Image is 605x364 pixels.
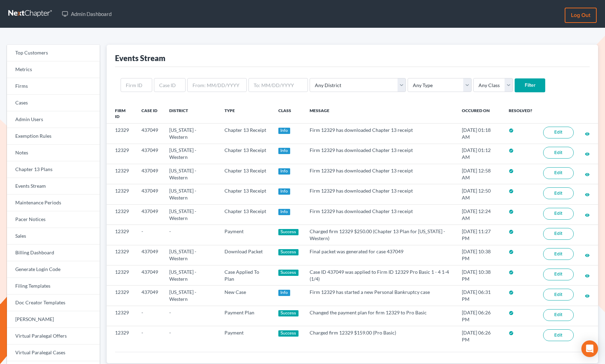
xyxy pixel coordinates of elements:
[219,124,273,144] td: Chapter 13 Receipt
[456,204,503,225] td: [DATE] 12:24 AM
[136,124,164,144] td: 437049
[304,286,456,306] td: Firm 12329 has started a new Personal Bankruptcy case
[543,329,574,341] a: Edit
[164,164,219,184] td: [US_STATE] - Western
[543,187,574,199] a: Edit
[585,130,590,136] a: visibility
[219,326,273,346] td: Payment
[509,209,514,214] i: check_circle
[278,249,299,255] div: Success
[509,148,514,153] i: check_circle
[304,204,456,225] td: Firm 12329 has downloaded Chapter 13 receipt
[304,103,456,124] th: Message
[7,178,100,195] a: Events Stream
[304,144,456,164] td: Firm 12329 has downloaded Chapter 13 receipt
[219,225,273,245] td: Payment
[581,340,598,357] div: Open Intercom Messenger
[136,204,164,225] td: 437049
[7,328,100,345] a: Virtual Paralegal Offers
[585,151,590,156] a: visibility
[107,103,136,124] th: Firm ID
[456,103,503,124] th: Occured On
[136,184,164,204] td: 437049
[456,306,503,326] td: [DATE] 06:26 PM
[136,306,164,326] td: -
[278,209,290,215] div: Info
[304,306,456,326] td: Changed the payment plan for firm 12329 to Pro Basic
[543,289,574,300] a: Edit
[219,103,273,124] th: Type
[136,326,164,346] td: -
[585,132,590,136] i: visibility
[278,310,299,316] div: Success
[219,245,273,265] td: Download Packet
[107,124,136,144] td: 12329
[543,309,574,321] a: Edit
[248,78,308,92] input: To: MM/DD/YYYY
[585,212,590,218] a: visibility
[115,53,165,63] div: Events Stream
[7,145,100,161] a: Notes
[509,311,514,315] i: check_circle
[164,204,219,225] td: [US_STATE] - Western
[164,265,219,286] td: [US_STATE] - Western
[304,326,456,346] td: Charged firm 12329 $159.00 (Pro Basic)
[7,245,100,261] a: Billing Dashboard
[585,171,590,177] a: visibility
[219,164,273,184] td: Chapter 13 Receipt
[107,225,136,245] td: 12329
[136,265,164,286] td: 437049
[509,229,514,234] i: check_circle
[107,245,136,265] td: 12329
[219,184,273,204] td: Chapter 13 Receipt
[509,270,514,275] i: check_circle
[164,306,219,326] td: -
[107,326,136,346] td: 12329
[585,293,590,298] a: visibility
[304,225,456,245] td: Charged firm 12329 $250.00 (Chapter 13 Plan for [US_STATE] - Western)
[278,128,290,134] div: Info
[164,103,219,124] th: District
[585,253,590,258] i: visibility
[107,184,136,204] td: 12329
[456,225,503,245] td: [DATE] 11:27 PM
[543,248,574,260] a: Edit
[7,345,100,361] a: Virtual Paralegal Cases
[7,211,100,228] a: Pacer Notices
[219,286,273,306] td: New Case
[456,265,503,286] td: [DATE] 10:38 PM
[219,265,273,286] td: Case Applied To Plan
[304,164,456,184] td: Firm 12329 has downloaded Chapter 13 receipt
[107,164,136,184] td: 12329
[543,167,574,179] a: Edit
[503,103,538,124] th: Resolved?
[509,249,514,254] i: check_circle
[107,286,136,306] td: 12329
[219,204,273,225] td: Chapter 13 Receipt
[136,245,164,265] td: 437049
[107,204,136,225] td: 12329
[164,286,219,306] td: [US_STATE] - Western
[585,252,590,258] a: visibility
[565,8,597,23] a: Log out
[7,295,100,311] a: Doc Creator Templates
[7,278,100,295] a: Filing Templates
[7,161,100,178] a: Chapter 13 Plans
[543,228,574,240] a: Edit
[219,144,273,164] td: Chapter 13 Receipt
[136,225,164,245] td: -
[585,191,590,197] a: visibility
[7,228,100,245] a: Sales
[543,127,574,138] a: Edit
[187,78,247,92] input: From: MM/DD/YYYY
[136,103,164,124] th: Case ID
[585,273,590,278] i: visibility
[456,184,503,204] td: [DATE] 12:50 AM
[7,128,100,145] a: Exemption Rules
[136,286,164,306] td: 437049
[278,270,299,276] div: Success
[585,272,590,278] a: visibility
[164,124,219,144] td: [US_STATE] - Western
[509,128,514,133] i: check_circle
[7,78,100,95] a: Firms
